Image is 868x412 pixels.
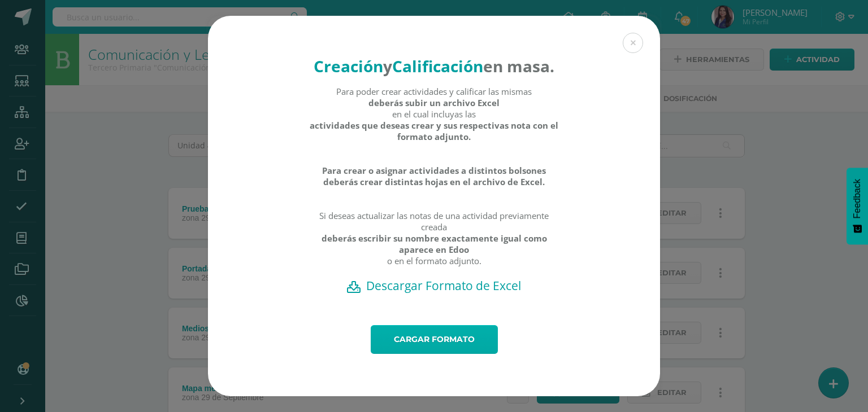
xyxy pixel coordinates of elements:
[309,233,559,255] strong: deberás escribir su nombre exactamente igual como aparece en Edoo
[309,55,559,77] h4: en masa.
[314,55,383,77] strong: Creación
[368,97,500,108] strong: deberás subir un archivo Excel
[228,278,640,293] a: Descargar Formato de Excel
[623,33,643,53] button: Close (Esc)
[847,168,868,244] button: Feedback - Mostrar encuesta
[309,165,559,187] strong: Para crear o asignar actividades a distintos bolsones deberás crear distintas hojas en el archivo...
[309,120,559,142] strong: actividades que deseas crear y sus respectivas nota con el formato adjunto.
[309,86,559,278] div: Para poder crear actividades y calificar las mismas en el cual incluyas las Si deseas actualizar ...
[371,325,498,354] a: Cargar formato
[852,179,862,218] span: Feedback
[383,55,392,77] strong: y
[392,55,483,77] strong: Calificación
